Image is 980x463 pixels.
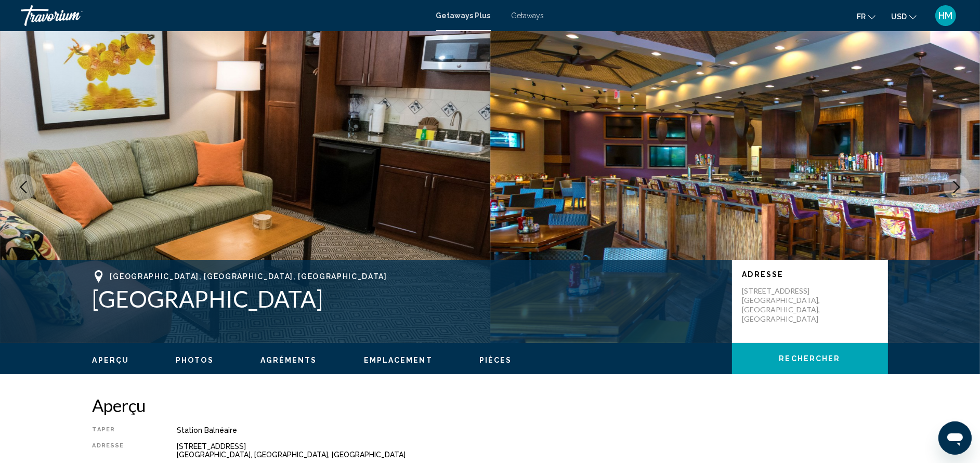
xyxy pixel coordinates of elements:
[857,12,866,21] span: fr
[891,9,917,24] button: Change currency
[512,11,544,20] a: Getaways
[944,174,970,200] button: Next image
[939,10,953,21] span: HM
[857,9,876,24] button: Change language
[732,343,888,374] button: Rechercher
[779,355,841,363] span: Rechercher
[21,5,426,26] a: Travorium
[479,355,512,365] button: Pièces
[436,11,491,20] a: Getaways Plus
[364,355,433,365] button: Emplacement
[177,442,888,459] div: [STREET_ADDRESS] [GEOGRAPHIC_DATA], [GEOGRAPHIC_DATA], [GEOGRAPHIC_DATA]
[93,395,888,416] h2: Aperçu
[260,355,317,365] button: Agréments
[742,286,826,324] p: [STREET_ADDRESS] [GEOGRAPHIC_DATA], [GEOGRAPHIC_DATA], [GEOGRAPHIC_DATA]
[10,174,36,200] button: Previous image
[938,421,972,455] iframe: Bouton de lancement de la fenêtre de messagerie
[110,272,387,281] span: [GEOGRAPHIC_DATA], [GEOGRAPHIC_DATA], [GEOGRAPHIC_DATA]
[932,5,959,27] button: User Menu
[93,442,151,459] div: Adresse
[891,12,907,21] span: USD
[93,285,722,312] h1: [GEOGRAPHIC_DATA]
[742,270,878,279] p: Adresse
[93,426,151,434] div: Taper
[177,426,888,434] div: Station balnéaire
[176,355,214,365] button: Photos
[93,355,129,365] button: Aperçu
